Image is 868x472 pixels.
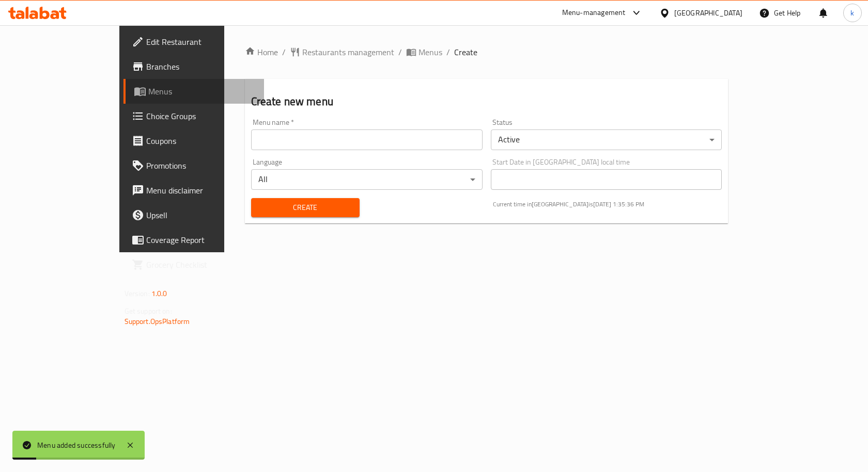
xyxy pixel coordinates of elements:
[146,258,256,271] span: Grocery Checklist
[398,46,402,58] li: /
[302,46,394,58] span: Restaurants management
[446,46,450,58] li: /
[123,252,265,277] a: Grocery Checklist
[454,46,477,58] span: Create
[406,46,442,58] a: Menus
[146,184,256,197] span: Menu disclaimer
[251,94,722,109] h2: Create new menu
[146,135,256,147] span: Coupons
[251,198,360,217] button: Create
[419,46,442,58] span: Menus
[259,201,351,214] span: Create
[123,178,265,203] a: Menu disclaimer
[245,46,729,58] nav: breadcrumb
[123,153,265,178] a: Promotions
[562,7,626,19] div: Menu-management
[123,29,265,54] a: Edit Restaurant
[251,129,483,150] input: Please enter Menu name
[123,54,265,79] a: Branches
[123,79,265,104] a: Menus
[251,169,483,190] div: All
[674,7,742,19] div: [GEOGRAPHIC_DATA]
[123,128,265,153] a: Coupons
[146,234,256,246] span: Coverage Report
[146,60,256,73] span: Branches
[146,159,256,172] span: Promotions
[850,7,854,19] span: k
[125,304,172,318] span: Get support on:
[123,227,265,252] a: Coverage Report
[493,200,722,209] p: Current time in [GEOGRAPHIC_DATA] is [DATE] 1:35:36 PM
[146,36,256,48] span: Edit Restaurant
[125,287,150,300] span: Version:
[148,85,256,97] span: Menus
[290,46,394,58] a: Restaurants management
[146,209,256,221] span: Upsell
[37,440,116,451] div: Menu added successfully
[491,129,722,150] div: Active
[123,104,265,128] a: Choice Groups
[282,46,286,58] li: /
[146,110,256,122] span: Choice Groups
[151,287,167,300] span: 1.0.0
[125,315,190,328] a: Support.OpsPlatform
[123,203,265,227] a: Upsell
